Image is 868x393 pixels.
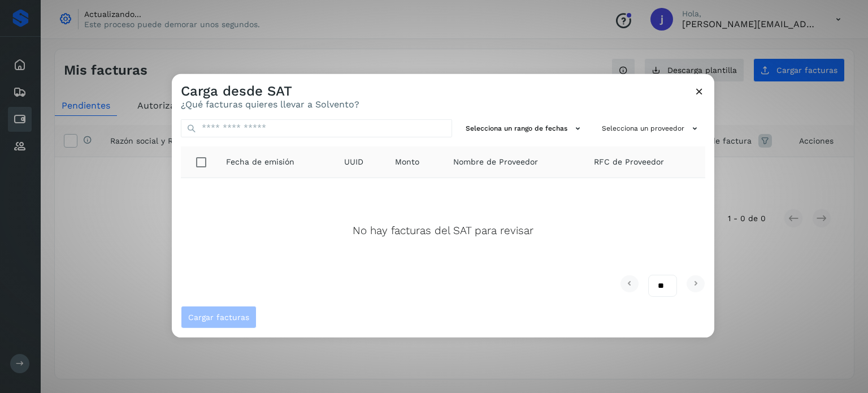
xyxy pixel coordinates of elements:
p: No hay facturas del SAT para revisar [353,224,533,237]
p: ¿Qué facturas quieres llevar a Solvento? [181,99,359,110]
h3: Carga desde SAT [181,83,359,99]
button: Selecciona un proveedor [597,119,705,137]
span: Nombre de Proveedor [453,156,538,168]
span: UUID [344,156,363,168]
button: Selecciona un rango de fechas [461,119,588,137]
span: RFC de Proveedor [594,156,664,168]
span: Cargar facturas [188,313,249,321]
button: Cargar facturas [181,306,257,329]
span: Monto [395,156,419,168]
span: Fecha de emisión [226,156,294,168]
